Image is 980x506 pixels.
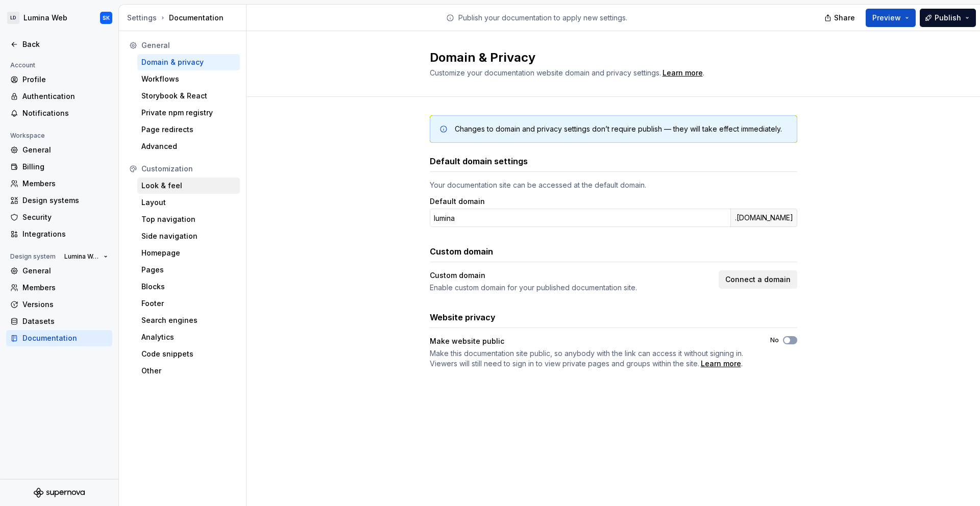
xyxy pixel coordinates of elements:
[141,248,236,258] div: Homepage
[22,39,108,49] div: Back
[141,366,236,376] div: Other
[22,179,108,189] div: Members
[34,488,85,498] svg: Supernova Logo
[819,9,862,27] button: Share
[872,13,901,23] span: Preview
[6,88,112,105] a: Authentication
[6,296,112,313] a: Versions
[137,121,240,138] a: Page redirects
[137,194,240,211] a: Layout
[141,164,236,174] div: Customization
[141,231,236,241] div: Side navigation
[137,211,240,227] a: Top navigation
[137,88,240,104] a: Storybook & React
[137,138,240,155] a: Advanced
[22,229,108,239] div: Integrations
[6,226,112,242] a: Integrations
[141,40,236,50] div: General
[22,145,108,155] div: General
[22,195,108,206] div: Design systems
[137,228,240,244] a: Side navigation
[6,250,60,263] div: Design system
[725,274,791,285] span: Connect a domain
[137,262,240,278] a: Pages
[22,74,108,85] div: Profile
[920,9,976,27] button: Publish
[430,68,661,77] span: Customize your documentation website domain and privacy settings.
[22,316,108,326] div: Datasets
[458,13,627,23] p: Publish your documentation to apply new settings.
[6,142,112,158] a: General
[719,270,797,289] button: Connect a domain
[730,209,797,227] div: .[DOMAIN_NAME]
[141,349,236,359] div: Code snippets
[141,91,236,101] div: Storybook & React
[661,69,704,77] span: .
[6,36,112,53] a: Back
[663,68,703,78] a: Learn more
[137,105,240,121] a: Private npm registry
[430,155,528,167] h3: Default domain settings
[137,54,240,70] a: Domain & privacy
[137,312,240,328] a: Search engines
[6,280,112,296] a: Members
[22,283,108,293] div: Members
[430,196,485,207] label: Default domain
[7,12,19,24] div: LD
[141,298,236,309] div: Footer
[22,333,108,343] div: Documentation
[127,13,242,23] div: Documentation
[430,270,713,281] div: Custom domain
[430,180,797,190] div: Your documentation site can be accessed at the default domain.
[22,108,108,118] div: Notifications
[866,9,916,27] button: Preview
[127,13,157,23] button: Settings
[137,71,240,87] a: Workflows
[935,13,961,23] span: Publish
[6,71,112,88] a: Profile
[6,263,112,279] a: General
[770,336,779,344] label: No
[6,175,112,192] a: Members
[430,245,493,258] h3: Custom domain
[141,197,236,208] div: Layout
[430,49,785,66] h2: Domain & Privacy
[23,13,67,23] div: Lumina Web
[6,330,112,346] a: Documentation
[430,283,713,293] div: Enable custom domain for your published documentation site.
[6,130,49,142] div: Workspace
[141,74,236,84] div: Workflows
[430,311,496,323] h3: Website privacy
[701,359,741,369] a: Learn more
[137,245,240,261] a: Homepage
[141,57,236,67] div: Domain & privacy
[430,336,752,346] div: Make website public
[834,13,855,23] span: Share
[430,349,743,368] span: Make this documentation site public, so anybody with the link can access it without signing in. V...
[6,159,112,175] a: Billing
[137,346,240,362] a: Code snippets
[141,214,236,224] div: Top navigation
[22,162,108,172] div: Billing
[137,363,240,379] a: Other
[137,279,240,295] a: Blocks
[22,212,108,222] div: Security
[141,265,236,275] div: Pages
[141,141,236,151] div: Advanced
[103,14,110,22] div: SK
[430,348,752,369] span: .
[141,108,236,118] div: Private npm registry
[6,313,112,330] a: Datasets
[22,91,108,102] div: Authentication
[6,59,39,71] div: Account
[6,192,112,209] a: Design systems
[22,299,108,310] div: Versions
[22,266,108,276] div: General
[455,124,782,134] div: Changes to domain and privacy settings don’t require publish — they will take effect immediately.
[6,105,112,121] a: Notifications
[6,209,112,225] a: Security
